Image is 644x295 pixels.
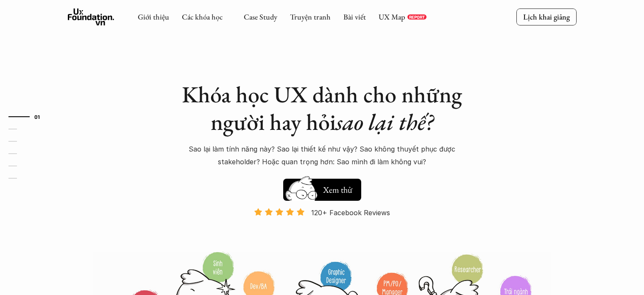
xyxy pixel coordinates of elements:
p: Sao lại làm tính năng này? Sao lại thiết kế như vậy? Sao không thuyết phục được stakeholder? Hoặc... [178,143,466,169]
a: Giới thiệu [138,12,169,22]
p: Lịch khai giảng [523,12,570,22]
a: 01 [8,112,49,122]
a: Bài viết [343,12,366,22]
strong: 01 [34,114,40,120]
a: Truyện tranh [290,12,331,22]
a: Xem thử [283,174,361,201]
em: sao lại thế? [336,107,433,137]
a: Các khóa học [182,12,223,22]
h1: Khóa học UX dành cho những người hay hỏi [174,81,471,136]
a: REPORT [407,14,427,20]
a: Lịch khai giảng [516,8,577,25]
a: Case Study [244,12,277,22]
p: REPORT [409,14,425,20]
p: 120+ Facebook Reviews [311,206,390,219]
h5: Xem thử [323,184,352,196]
a: 120+ Facebook Reviews [247,208,398,250]
a: UX Map [379,12,405,22]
